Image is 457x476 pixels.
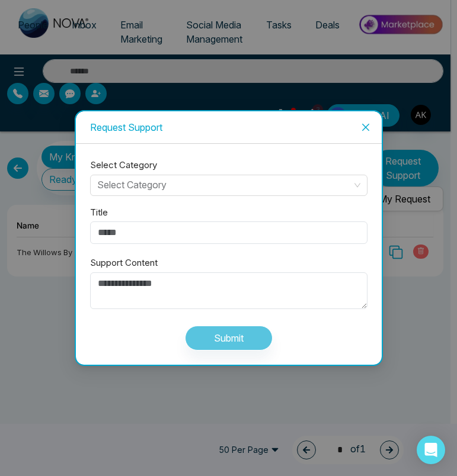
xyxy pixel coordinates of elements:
div: Request Support [90,121,367,134]
label: Select Category [90,158,157,172]
label: Title [90,205,108,220]
span: close [361,123,370,132]
button: Close [350,111,382,143]
div: Open Intercom Messenger [417,436,445,464]
label: Support Content [90,256,158,270]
